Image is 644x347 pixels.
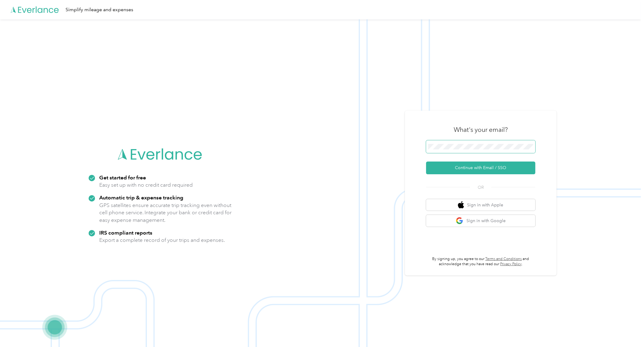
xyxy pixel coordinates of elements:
[66,6,133,14] div: Simplify mileage and expenses
[454,125,508,134] h3: What's your email?
[426,199,535,211] button: apple logoSign in with Apple
[470,184,491,191] span: OR
[458,201,464,209] img: apple logo
[426,256,535,267] p: By signing up, you agree to our and acknowledge that you have read our .
[99,174,146,181] strong: Get started for free
[426,162,535,174] button: Continue with Email / SSO
[486,257,522,261] a: Terms and Conditions
[500,262,522,266] a: Privacy Policy
[99,229,152,236] strong: IRS compliant reports
[99,194,183,201] strong: Automatic trip & expense tracking
[426,215,535,227] button: google logoSign in with Google
[99,236,225,244] p: Export a complete record of your trips and expenses.
[99,202,232,224] p: GPS satellites ensure accurate trip tracking even without cell phone service. Integrate your bank...
[456,217,463,225] img: google logo
[99,181,193,189] p: Easy set up with no credit card required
